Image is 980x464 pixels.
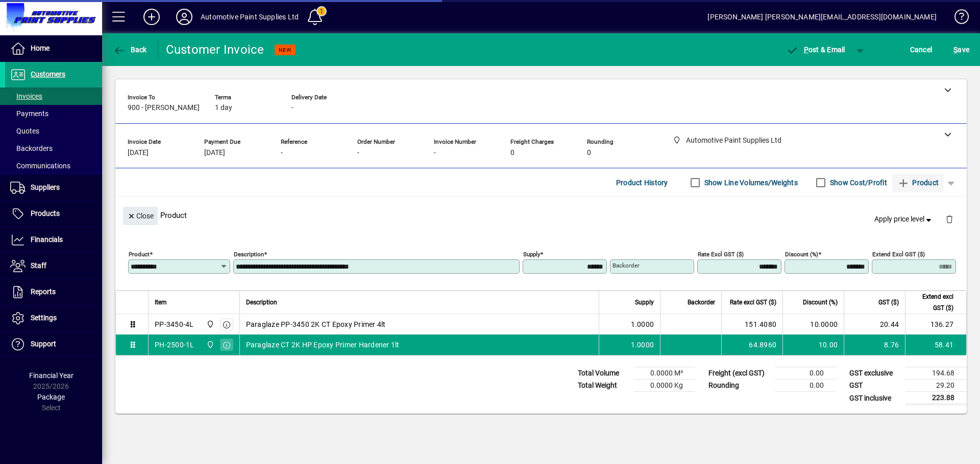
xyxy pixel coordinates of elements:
[5,201,102,227] a: Products
[168,8,201,26] button: Profile
[631,340,654,350] span: 1.0000
[5,36,102,61] a: Home
[5,175,102,201] a: Suppliers
[166,41,264,58] div: Customer Invoice
[573,367,634,380] td: Total Volume
[870,210,938,229] button: Apply price level
[953,46,958,54] span: S
[37,393,65,401] span: Package
[31,288,56,296] span: Reports
[828,178,887,188] label: Show Cost/Profit
[5,140,102,157] a: Backorders
[730,297,776,308] span: Rate excl GST ($)
[246,340,400,350] span: Paraglaze CT 2K HP Epoxy Primer Hardener 1lt
[635,297,654,308] span: Supply
[155,297,167,308] span: Item
[31,209,60,217] span: Products
[123,207,158,225] button: Close
[5,279,102,305] a: Reports
[844,314,905,335] td: 20.44
[5,253,102,279] a: Staff
[234,251,264,258] mat-label: Description
[291,104,293,112] span: -
[688,297,715,308] span: Backorder
[905,314,966,335] td: 136.27
[897,174,939,191] span: Product
[782,314,844,335] td: 10.0000
[201,9,299,25] div: Automotive Paint Supplies Ltd
[634,380,695,392] td: 0.0000 Kg
[281,149,283,157] span: -
[10,92,42,100] span: Invoices
[5,332,102,357] a: Support
[523,251,540,258] mat-label: Supply
[5,122,102,140] a: Quotes
[31,340,56,348] span: Support
[844,392,905,405] td: GST inclusive
[878,297,899,308] span: GST ($)
[128,149,149,157] span: [DATE]
[781,40,850,59] button: Post & Email
[5,105,102,122] a: Payments
[905,392,967,405] td: 223.88
[937,207,962,231] button: Delete
[775,367,836,380] td: 0.00
[110,40,150,59] button: Back
[947,2,967,35] a: Knowledge Base
[786,46,845,54] span: ost & Email
[204,149,225,157] span: [DATE]
[128,104,200,112] span: 900 - [PERSON_NAME]
[634,367,695,380] td: 0.0000 M³
[120,211,160,220] app-page-header-button: Close
[434,149,436,157] span: -
[874,214,934,225] span: Apply price level
[5,305,102,331] a: Settings
[573,380,634,392] td: Total Weight
[246,319,386,329] span: Paraglaze PP-3450 2K CT Epoxy Primer 4lt
[31,314,57,322] span: Settings
[703,367,775,380] td: Freight (excl GST)
[129,251,150,258] mat-label: Product
[204,319,215,330] span: Automotive Paint Supplies Ltd
[953,41,969,58] span: ave
[612,173,672,192] button: Product History
[703,380,775,392] td: Rounding
[127,208,154,225] span: Close
[728,319,776,329] div: 151.4080
[905,335,966,355] td: 58.41
[10,144,53,152] span: Backorders
[31,183,60,191] span: Suppliers
[804,46,808,54] span: P
[616,174,668,191] span: Product History
[155,340,194,350] div: PH-2500-1L
[912,291,953,314] span: Extend excl GST ($)
[102,40,158,59] app-page-header-button: Back
[31,235,63,244] span: Financials
[775,380,836,392] td: 0.00
[844,367,905,380] td: GST exclusive
[908,40,935,59] button: Cancel
[782,335,844,355] td: 10.00
[246,297,277,308] span: Description
[951,40,972,59] button: Save
[702,178,798,188] label: Show Line Volumes/Weights
[155,319,194,329] div: PP-3450-4L
[905,380,967,392] td: 29.20
[844,380,905,392] td: GST
[510,149,514,157] span: 0
[5,157,102,174] a: Communications
[10,127,39,135] span: Quotes
[10,162,70,170] span: Communications
[587,149,591,157] span: 0
[29,371,73,380] span: Financial Year
[612,262,640,269] mat-label: Backorder
[31,261,46,270] span: Staff
[215,104,232,112] span: 1 day
[698,251,744,258] mat-label: Rate excl GST ($)
[5,227,102,253] a: Financials
[905,367,967,380] td: 194.68
[785,251,818,258] mat-label: Discount (%)
[631,319,654,329] span: 1.0000
[279,47,291,53] span: NEW
[31,44,50,52] span: Home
